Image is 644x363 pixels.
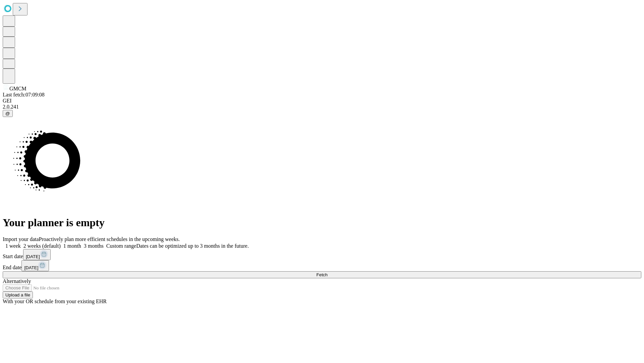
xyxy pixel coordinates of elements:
[24,265,38,270] span: [DATE]
[84,243,104,249] span: 3 months
[5,111,10,116] span: @
[3,278,31,284] span: Alternatively
[23,249,51,260] button: [DATE]
[3,249,641,260] div: Start date
[9,86,26,91] span: GMCM
[23,243,61,249] span: 2 weeks (default)
[26,254,40,259] span: [DATE]
[63,243,81,249] span: 1 month
[3,236,39,242] span: Import your data
[3,110,13,117] button: @
[3,98,641,104] div: GEI
[3,216,641,229] h1: Your planner is empty
[21,260,49,271] button: [DATE]
[3,260,641,271] div: End date
[136,243,249,249] span: Dates can be optimized up to 3 months in the future.
[3,291,33,298] button: Upload a file
[3,271,641,278] button: Fetch
[316,272,327,277] span: Fetch
[3,104,641,110] div: 2.0.241
[39,236,180,242] span: Proactively plan more efficient schedules in the upcoming weeks.
[3,298,107,304] span: With your OR schedule from your existing EHR
[106,243,136,249] span: Custom range
[3,92,45,97] span: Last fetch: 07:09:08
[5,243,21,249] span: 1 week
